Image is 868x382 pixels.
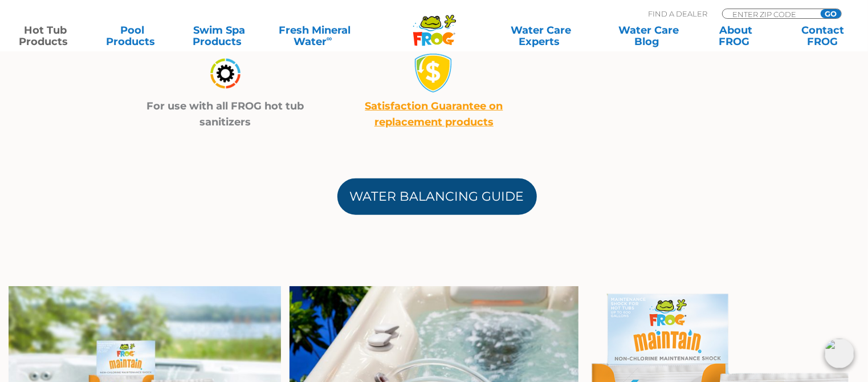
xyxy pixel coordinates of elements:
[615,25,683,47] a: Water CareBlog
[486,25,596,47] a: Water CareExperts
[337,178,537,215] a: Water Balancing Guide
[825,339,854,368] img: openIcon
[789,25,857,47] a: ContactFROG
[648,9,707,19] p: Find A Dealer
[11,25,79,47] a: Hot TubProducts
[205,53,245,94] img: maintain_4-04
[365,100,503,128] a: Satisfaction Guarantee on replacement products
[414,53,454,93] img: money-back1-small
[821,9,841,18] input: GO
[185,25,253,47] a: Swim SpaProducts
[272,25,357,47] a: Fresh MineralWater∞
[702,25,770,47] a: AboutFROG
[135,98,316,130] p: For use with all FROG hot tub sanitizers
[731,9,808,19] input: Zip Code Form
[99,25,166,47] a: PoolProducts
[327,34,332,43] sup: ∞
